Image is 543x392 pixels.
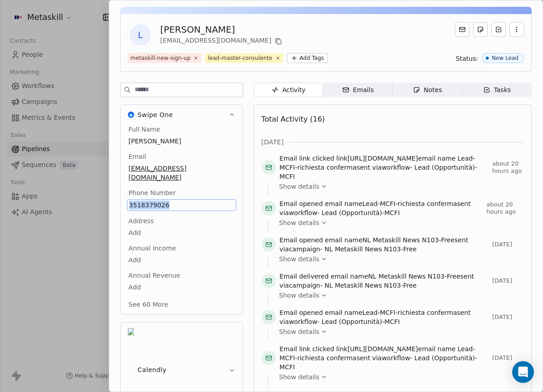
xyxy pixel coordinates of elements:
[280,309,323,316] span: Email opened
[280,273,329,280] span: Email delivered
[129,255,234,265] span: Add
[492,314,524,321] span: [DATE]
[287,53,328,63] button: Add Tags
[208,54,272,62] div: lead-master-consulente
[413,85,442,95] div: Notes
[280,308,489,326] span: email name sent via workflow -
[322,318,400,325] span: Lead (Opportunità)-MCFI
[492,354,524,362] span: [DATE]
[363,200,457,207] span: Lead-MCFI-richiesta conferma
[131,54,191,62] div: metaskill-new-sign-up
[123,296,174,313] button: See 60 More
[280,235,489,254] span: email name sent via campaign -
[512,361,534,383] div: Open Intercom Messenger
[279,182,320,191] span: Show details
[492,241,524,248] span: [DATE]
[368,273,460,280] span: NL Metaskill News N103-Free
[322,209,400,216] span: Lead (Opportunità)-MCFI
[279,291,518,300] a: Show details
[325,282,417,289] span: NL Metaskill News N103-Free
[138,365,167,374] span: Calendly
[160,23,284,36] div: [PERSON_NAME]
[363,236,455,244] span: NL Metaskill News N103-Free
[280,154,489,181] span: link email name sent via workflow -
[348,345,418,353] span: [URL][DOMAIN_NAME]
[130,24,151,46] span: L
[160,36,284,47] div: [EMAIL_ADDRESS][DOMAIN_NAME]
[280,344,489,372] span: link email name sent via workflow -
[280,272,489,290] span: email name sent via campaign -
[280,199,483,217] span: email name sent via workflow -
[279,291,320,300] span: Show details
[456,54,478,63] span: Status:
[279,372,320,382] span: Show details
[129,228,234,237] span: Add
[325,245,417,253] span: NL Metaskill News N103-Free
[129,201,234,210] span: 3518379026
[127,152,148,161] span: Email
[280,155,335,162] span: Email link clicked
[127,125,162,134] span: Full Name
[127,188,178,197] span: Phone Number
[342,85,374,95] div: Emails
[129,164,234,182] span: [EMAIL_ADDRESS][DOMAIN_NAME]
[280,236,323,244] span: Email opened
[121,105,242,125] button: Swipe OneSwipe One
[127,271,182,280] span: Annual Revenue
[492,55,519,61] div: New Lead
[262,137,284,147] span: [DATE]
[280,200,323,207] span: Email opened
[279,327,518,336] a: Show details
[279,218,320,227] span: Show details
[486,201,524,216] span: about 20 hours ago
[492,160,524,175] span: about 20 hours ago
[279,218,518,227] a: Show details
[280,345,335,353] span: Email link clicked
[127,216,156,225] span: Address
[128,112,134,118] img: Swipe One
[138,110,173,119] span: Swipe One
[127,244,178,253] span: Annual Income
[279,255,518,264] a: Show details
[262,115,325,123] span: Total Activity (16)
[363,309,457,316] span: Lead-MCFI-richiesta conferma
[492,277,524,284] span: [DATE]
[279,327,320,336] span: Show details
[279,255,320,264] span: Show details
[483,85,511,95] div: Tasks
[129,283,234,292] span: Add
[279,372,518,382] a: Show details
[348,155,418,162] span: [URL][DOMAIN_NAME]
[129,137,234,146] span: [PERSON_NAME]
[121,125,242,314] div: Swipe OneSwipe One
[279,182,518,191] a: Show details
